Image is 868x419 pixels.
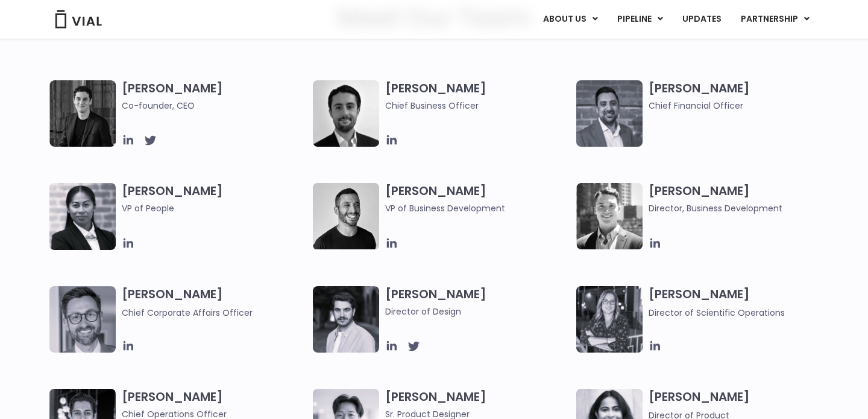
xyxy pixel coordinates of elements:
img: Headshot of smiling man named Samir [576,80,643,147]
a: UPDATES [673,9,731,30]
img: A black and white photo of a smiling man in a suit at ARVO 2023. [576,183,643,249]
h3: [PERSON_NAME] [649,80,834,112]
h3: [PERSON_NAME] [649,183,834,215]
img: Headshot of smiling man named Albert [313,286,379,353]
a: ABOUT USMenu Toggle [533,9,607,30]
span: VP of Business Development [385,202,570,215]
img: Catie [49,183,116,250]
span: Chief Corporate Affairs Officer [122,307,253,319]
span: Director, Business Development [649,202,834,215]
span: Chief Financial Officer [649,99,834,112]
h3: [PERSON_NAME] [649,286,834,319]
span: VP of People [122,202,307,215]
a: PARTNERSHIPMenu Toggle [731,9,819,30]
h3: [PERSON_NAME] [385,183,570,215]
h3: [PERSON_NAME] [385,286,570,318]
span: Director of Design [385,305,570,318]
h3: [PERSON_NAME] [122,80,307,112]
img: A black and white photo of a man in a suit attending a Summit. [49,80,116,147]
img: A black and white photo of a man in a suit holding a vial. [313,80,379,147]
span: Co-founder, CEO [122,99,307,112]
h3: [PERSON_NAME] [385,80,570,112]
span: Chief Business Officer [385,99,570,112]
h3: [PERSON_NAME] [122,183,307,232]
img: Vial Logo [54,10,102,28]
img: Headshot of smiling woman named Sarah [576,286,643,353]
span: Director of Scientific Operations [649,307,785,319]
h3: [PERSON_NAME] [122,286,307,319]
img: A black and white photo of a man smiling. [313,183,379,249]
img: Paolo-M [49,286,116,353]
a: PIPELINEMenu Toggle [608,9,672,30]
